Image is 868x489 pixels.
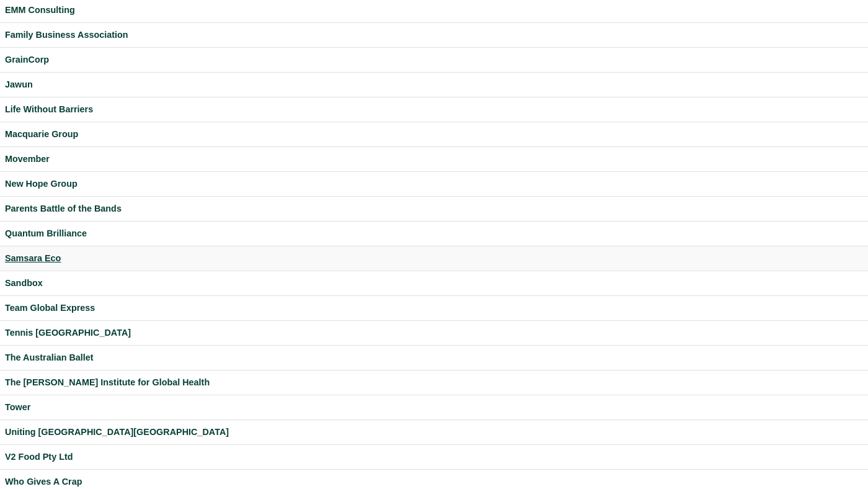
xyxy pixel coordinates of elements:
a: Macquarie Group [5,127,863,141]
a: The [PERSON_NAME] Institute for Global Health [5,375,863,390]
a: Parents Battle of the Bands [5,202,863,216]
a: Jawun [5,78,863,92]
a: GrainCorp [5,53,863,67]
a: Tower [5,400,863,415]
a: Samsara Eco [5,251,863,266]
a: Tennis [GEOGRAPHIC_DATA] [5,326,863,340]
a: Uniting [GEOGRAPHIC_DATA][GEOGRAPHIC_DATA] [5,425,863,439]
a: Team Global Express [5,301,863,315]
a: Sandbox [5,276,863,290]
a: The Australian Ballet [5,351,863,365]
a: Life Without Barriers [5,102,863,117]
a: Who Gives A Crap [5,475,863,489]
a: Quantum Brilliance [5,227,863,241]
a: V2 Food Pty Ltd [5,450,863,464]
a: New Hope Group [5,177,863,191]
a: EMM Consulting [5,3,863,17]
a: Family Business Association [5,28,863,42]
a: Movember [5,152,863,166]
